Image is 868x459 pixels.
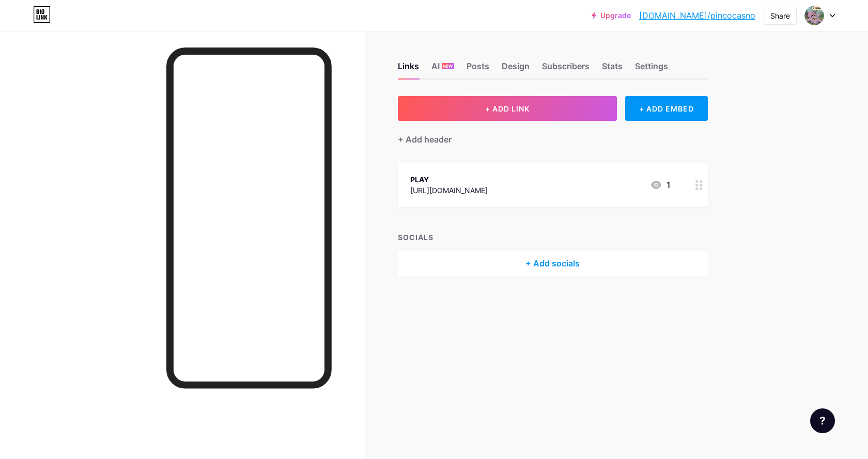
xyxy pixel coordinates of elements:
img: pincocasno [804,6,824,25]
div: Settings [635,60,668,78]
div: + Add socials [398,251,708,276]
span: NEW [443,63,453,69]
div: + ADD EMBED [625,96,707,121]
div: Stats [602,60,623,78]
div: 1 [650,179,671,191]
div: [URL][DOMAIN_NAME] [410,185,488,196]
div: + Add header [398,133,452,146]
a: [DOMAIN_NAME]/pincocasno [639,9,755,22]
div: Share [770,10,790,21]
div: Subscribers [542,60,590,78]
div: PLAY [410,174,488,185]
div: Design [502,60,530,78]
div: Links [398,60,419,78]
a: Upgrade [592,11,631,20]
div: Posts [467,60,489,78]
div: SOCIALS [398,232,708,243]
button: + ADD LINK [398,96,617,121]
span: + ADD LINK [485,104,530,113]
div: AI [431,60,454,78]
